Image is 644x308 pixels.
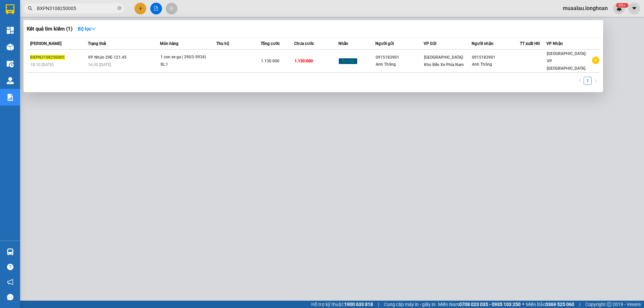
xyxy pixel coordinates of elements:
img: dashboard-icon [7,27,14,34]
input: Tìm tên, số ĐT hoặc mã đơn [37,5,116,12]
span: [GEOGRAPHIC_DATA]: Kho Bến Xe Phía Nam [424,55,464,67]
span: Nhãn [338,41,348,46]
span: question-circle [7,264,13,270]
span: 1.130.000 [261,59,279,63]
span: 18:10 [DATE] [30,62,53,67]
img: warehouse-icon [7,44,14,51]
span: down [91,26,96,31]
img: solution-icon [7,94,14,101]
span: Chưa cước [294,41,314,46]
button: right [592,77,600,85]
span: VP Nhận [546,41,563,46]
li: 1 [584,77,592,85]
span: Người nhận [472,41,493,46]
span: Tổng cước [261,41,280,46]
li: Previous Page [576,77,584,85]
img: warehouse-icon [7,60,14,67]
span: VP Gửi [424,41,436,46]
li: Next Page [592,77,600,85]
span: Trạng thái [88,41,106,46]
div: SL: 1 [160,61,211,68]
span: left [578,78,582,82]
h3: Kết quả tìm kiếm ( 1 ) [27,25,72,33]
span: Xe máy [339,58,357,64]
span: BXPN3108250005 [30,55,65,60]
div: Anh Thắng [376,61,423,68]
span: 1.130.000 [294,59,313,63]
div: Anh Thắng [472,61,519,68]
div: 0915183901 [472,54,519,61]
img: warehouse-icon [7,77,14,84]
div: 1 con xe ga ( 29U3-5934) [160,54,211,61]
span: [GEOGRAPHIC_DATA]: VP [GEOGRAPHIC_DATA] [547,51,586,71]
a: 1 [584,77,591,84]
span: Thu hộ [216,41,229,46]
span: message [7,294,13,300]
span: close-circle [117,6,121,10]
span: 16:30 [DATE] [88,62,111,67]
span: notification [7,279,13,285]
button: left [576,77,584,85]
span: right [594,78,598,82]
img: warehouse-icon [7,248,14,255]
div: 0915183901 [376,54,423,61]
span: plus-circle [592,57,599,64]
span: Món hàng [160,41,178,46]
span: VP Nhận 29E-121.45 [88,55,126,60]
img: logo-vxr [6,4,14,14]
button: Bộ lọcdown [72,23,101,34]
span: search [28,6,33,11]
span: TT xuất HĐ [520,41,540,46]
span: Người gửi [375,41,394,46]
span: close-circle [117,5,121,12]
strong: Bộ lọc [78,26,96,32]
span: [PERSON_NAME] [30,41,61,46]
